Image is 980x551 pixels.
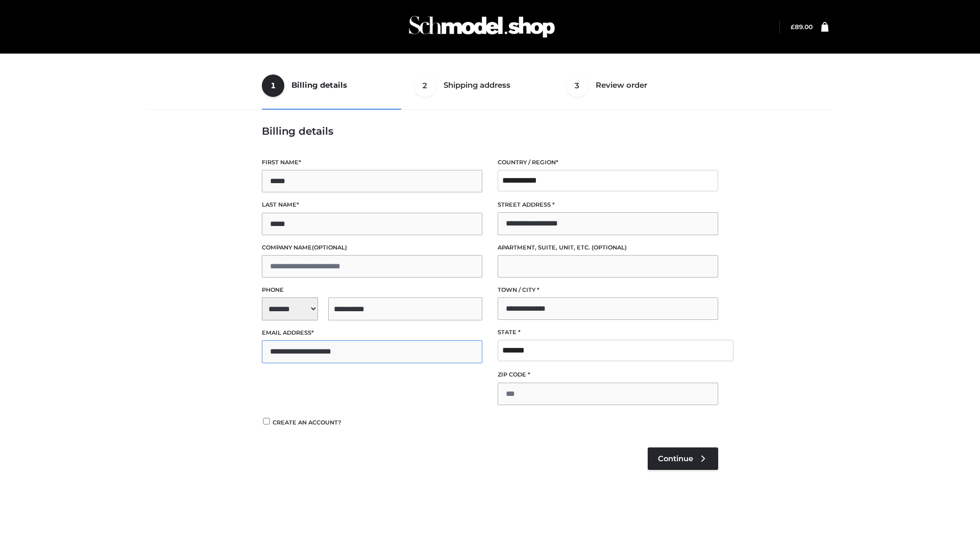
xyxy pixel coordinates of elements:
label: Phone [262,285,482,295]
span: (optional) [592,244,627,251]
a: Continue [648,447,718,470]
input: Create an account? [262,418,271,424]
span: Continue [658,454,693,463]
span: (optional) [312,244,347,251]
bdi: 89.00 [791,23,813,31]
a: £89.00 [791,23,813,31]
label: Street address [498,200,718,210]
label: State [498,328,718,337]
label: Company name [262,243,482,253]
span: Create an account? [273,419,341,426]
label: First name [262,158,482,167]
label: Last name [262,200,482,210]
label: Country / Region [498,158,718,167]
label: Email address [262,328,482,338]
label: ZIP Code [498,370,718,380]
span: £ [791,23,795,31]
label: Town / City [498,285,718,295]
h3: Billing details [262,125,718,137]
img: Schmodel Admin 964 [405,7,558,47]
label: Apartment, suite, unit, etc. [498,243,718,253]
